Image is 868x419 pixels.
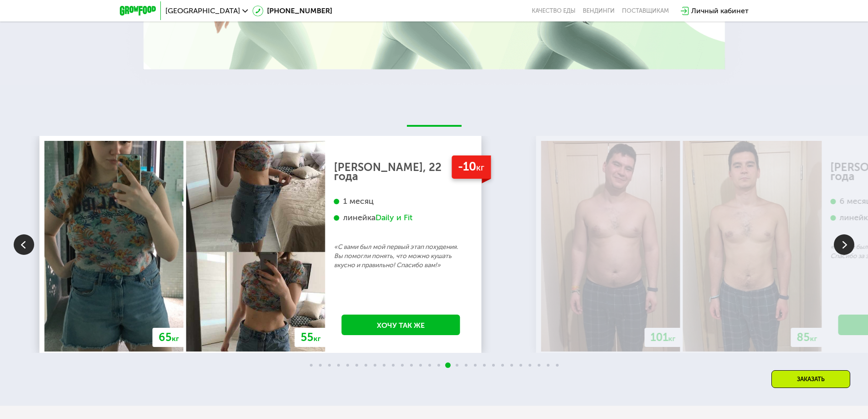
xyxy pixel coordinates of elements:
a: Хочу так же [342,315,460,335]
div: 101 [645,328,682,347]
span: кг [313,334,321,343]
p: «С вами был мой первый этап похудения. Вы помогли понять, что можно кушать вкусно и правильно! Сп... [334,243,468,270]
a: Вендинги [583,7,615,15]
div: Заказать [771,370,850,388]
img: Slide right [834,234,854,255]
div: 1 месяц [334,196,468,207]
a: Качество еды [532,7,575,15]
img: Slide left [14,234,34,255]
div: 85 [791,328,823,347]
div: Daily и Fit [375,212,412,223]
div: -10 [452,155,491,179]
div: линейка [334,212,468,223]
span: [GEOGRAPHIC_DATA] [165,7,240,15]
div: 65 [153,328,185,347]
a: [PHONE_NUMBER] [252,5,332,16]
div: [PERSON_NAME], 22 года [334,163,468,181]
div: 55 [295,328,327,347]
div: поставщикам [622,7,669,15]
span: кг [668,334,676,343]
div: Личный кабинет [691,5,749,16]
span: кг [476,162,484,173]
span: кг [172,334,179,343]
span: кг [810,334,817,343]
